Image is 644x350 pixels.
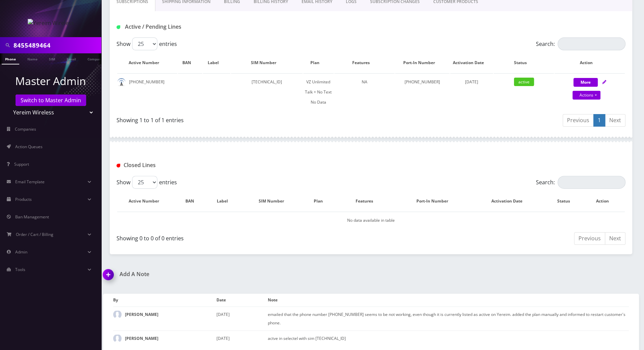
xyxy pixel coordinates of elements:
[117,232,366,242] div: Showing 0 to 0 of 0 entries
[15,249,27,255] span: Admin
[558,37,625,50] input: Search:
[15,179,45,185] span: Email Template
[450,53,493,73] th: Activation Date: activate to sort column ascending
[117,113,366,124] div: Showing 1 to 1 of 1 entries
[398,191,473,211] th: Port-In Number: activate to sort column ascending
[117,162,279,168] h1: Closed Lines
[555,53,625,73] th: Action: activate to sort column ascending
[593,114,605,127] a: 1
[46,53,58,64] a: SIM
[117,25,120,29] img: Active / Pending Lines
[473,191,547,211] th: Activation Date: activate to sort column ascending
[536,37,625,50] label: Search:
[494,53,554,73] th: Status: activate to sort column ascending
[338,191,398,211] th: Features: activate to sort column ascending
[117,53,177,73] th: Active Number: activate to sort column ascending
[395,73,449,111] td: [PHONE_NUMBER]
[572,91,600,100] a: Actions
[558,176,625,189] input: Search:
[587,191,625,211] th: Action : activate to sort column ascending
[334,53,394,73] th: Features: activate to sort column ascending
[15,196,32,202] span: Products
[15,126,36,132] span: Companies
[514,78,534,86] span: active
[334,73,394,111] td: NA
[268,306,629,330] td: emailed that the phone number [PHONE_NUMBER] seems to be not working, even though it is currently...
[14,161,29,167] span: Support
[16,95,86,106] a: Switch to Master Admin
[125,335,158,341] strong: [PERSON_NAME]
[209,191,243,211] th: Label: activate to sort column ascending
[573,78,598,87] button: More
[14,39,100,52] input: Search in Company
[574,232,605,245] a: Previous
[216,306,268,330] td: [DATE]
[395,53,449,73] th: Port-In Number: activate to sort column ascending
[303,73,334,111] td: VZ Unlimited Talk + No Text No Data
[2,53,19,64] a: Phone
[306,191,337,211] th: Plan: activate to sort column ascending
[216,294,268,306] th: Date
[303,53,334,73] th: Plan: activate to sort column ascending
[203,53,230,73] th: Label: activate to sort column ascending
[113,294,216,306] th: By
[548,191,586,211] th: Status: activate to sort column ascending
[178,53,202,73] th: BAN: activate to sort column ascending
[268,294,629,306] th: Note
[117,73,177,111] td: [PHONE_NUMBER]
[117,24,279,30] h1: Active / Pending Lines
[15,144,43,150] span: Action Queues
[16,232,53,237] span: Order / Cart / Billing
[117,176,177,189] label: Show entries
[24,53,41,64] a: Name
[84,53,107,64] a: Company
[117,212,625,229] td: No data available in table
[605,114,625,127] a: Next
[117,164,120,167] img: Closed Lines
[244,191,306,211] th: SIM Number: activate to sort column ascending
[28,19,74,27] img: Yereim Wireless
[563,114,594,127] a: Previous
[117,191,177,211] th: Active Number: activate to sort column descending
[132,37,157,50] select: Showentries
[536,176,625,189] label: Search:
[132,176,157,189] select: Showentries
[117,37,177,50] label: Show entries
[178,191,208,211] th: BAN: activate to sort column ascending
[117,78,126,86] img: default.png
[125,312,158,317] strong: [PERSON_NAME]
[231,53,302,73] th: SIM Number: activate to sort column ascending
[605,232,625,245] a: Next
[63,53,79,64] a: Email
[15,214,49,220] span: Ban Management
[216,330,268,346] td: [DATE]
[465,79,478,85] span: [DATE]
[15,267,25,272] span: Tools
[103,271,366,277] a: Add A Note
[231,73,302,111] td: [TECHNICAL_ID]
[268,330,629,346] td: actve in selectel with sim [TECHNICAL_ID]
